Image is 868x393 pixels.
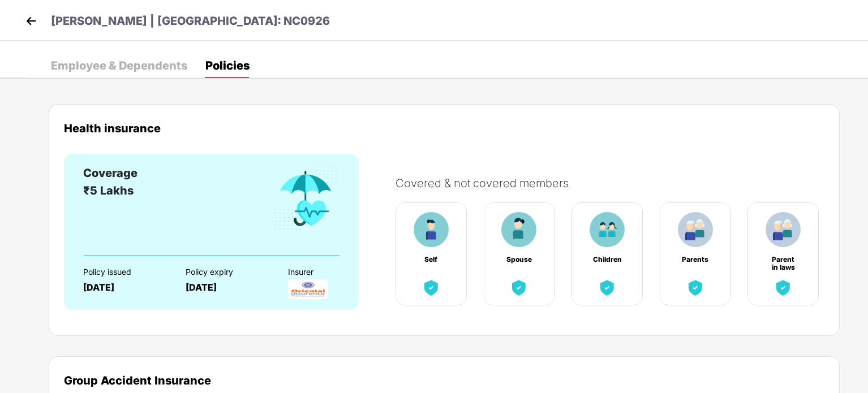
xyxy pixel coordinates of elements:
[83,267,166,277] div: Policy issued
[51,12,330,30] p: [PERSON_NAME] | [GEOGRAPHIC_DATA]: NC0926
[288,267,371,277] div: Insurer
[773,278,793,298] img: benefitCardImg
[768,256,798,264] div: Parent in laws
[83,184,134,197] span: ₹5 Lakhs
[501,212,536,247] img: benefitCardImg
[681,256,710,264] div: Parents
[23,12,40,29] img: back
[205,60,250,71] div: Policies
[83,282,166,293] div: [DATE]
[590,212,625,247] img: benefitCardImg
[64,122,824,135] div: Health insurance
[273,165,340,232] img: benefitCardImg
[685,278,706,298] img: benefitCardImg
[64,374,824,387] div: Group Accident Insurance
[83,165,137,182] div: Coverage
[288,279,328,299] img: InsurerLogo
[504,256,534,264] div: Spouse
[597,278,617,298] img: benefitCardImg
[509,278,529,298] img: benefitCardImg
[592,256,622,264] div: Children
[421,278,441,298] img: benefitCardImg
[678,212,713,247] img: benefitCardImg
[186,282,268,293] div: [DATE]
[51,60,187,71] div: Employee & Dependents
[186,267,268,277] div: Policy expiry
[396,176,836,190] div: Covered & not covered members
[416,256,446,264] div: Self
[414,212,449,247] img: benefitCardImg
[766,212,801,247] img: benefitCardImg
